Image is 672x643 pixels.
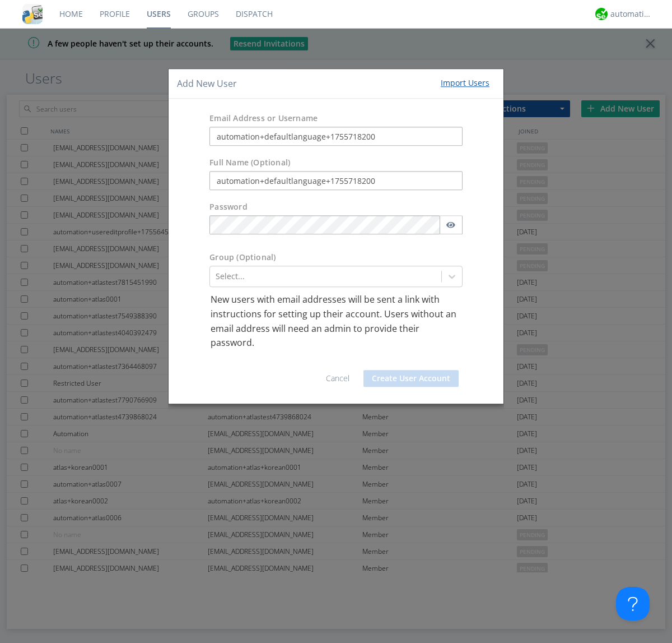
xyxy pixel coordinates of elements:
div: Import Users [441,77,489,89]
label: Group (Optional) [209,252,276,263]
div: automation+atlas [610,8,652,20]
label: Email Address or Username [209,113,318,124]
input: e.g. email@address.com, Housekeeping1 [209,127,463,146]
label: Full Name (Optional) [209,158,290,169]
button: Create User Account [363,370,459,387]
a: Cancel [326,373,349,383]
img: d2d01cd9b4174d08988066c6d424eccd [595,8,608,20]
label: Password [209,202,248,213]
p: New users with email addresses will be sent a link with instructions for setting up their account... [211,293,461,350]
img: cddb5a64eb264b2086981ab96f4c1ba7 [22,4,43,24]
input: Julie Appleseed [209,172,463,191]
h4: Add New User [177,77,237,90]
